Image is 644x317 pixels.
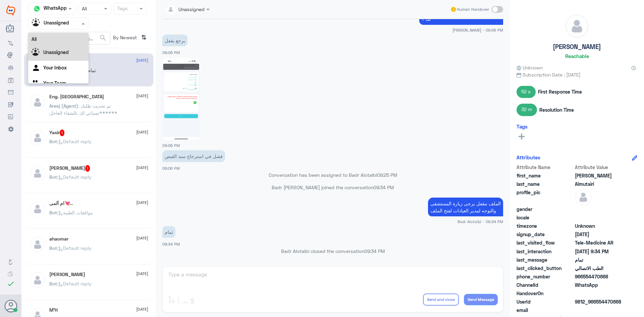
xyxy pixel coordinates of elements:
span: 1 [60,129,65,136]
span: search [99,34,107,42]
span: last_visited_flow [517,239,574,246]
span: 9812_966554470668 [575,298,624,305]
img: defaultAdmin.png [29,129,46,146]
span: الطب الاتصالي [575,265,624,272]
span: 09:06 PM [162,166,180,170]
span: 09:25 PM [377,172,397,178]
p: Badr [PERSON_NAME] joined the conversation [162,184,503,191]
img: defaultAdmin.png [575,189,592,206]
h5: Rana [49,165,90,172]
span: Resolution Time [539,106,574,113]
p: 17/8/2025, 9:06 PM [162,35,187,46]
span: null [575,214,624,221]
p: Conversation has been assigned to Badr Alotaibi [162,171,503,178]
span: [DATE] [136,235,148,241]
span: Nora [575,172,624,179]
i: ⇅ [141,32,147,43]
span: تمام [575,256,624,263]
span: : تمام [85,67,96,73]
p: Badr Alotaibi closed the conversation [162,248,503,255]
span: 966554470668 [575,273,624,280]
img: defaultAdmin.png [29,236,46,253]
span: : Default reply [57,245,92,251]
span: [DATE] [136,306,148,312]
b: Your Inbox [43,65,67,70]
span: Bot [49,139,57,144]
button: Send and close [423,294,459,306]
img: yourTeam.svg [32,79,42,89]
h5: ahaomar [49,236,68,242]
input: Search by Name, Local etc… [29,32,110,44]
img: 1103701897876512.jpg [162,58,200,140]
span: Almutairi [575,180,624,188]
span: Human Handover [457,6,489,12]
h6: Tags [517,123,528,129]
span: 09:06 PM [162,50,180,55]
span: : Default reply [57,174,92,180]
span: Subscription Date : [DATE] [517,71,637,78]
img: Unassigned.svg [32,48,42,58]
img: defaultAdmin.png [29,94,46,111]
span: [DATE] [136,129,148,135]
span: 2 [575,281,624,288]
h5: [PERSON_NAME] [553,43,601,51]
p: 17/8/2025, 9:34 PM [162,226,175,238]
b: All [32,36,37,42]
span: profile_pic [517,189,574,204]
p: 17/8/2025, 9:06 PM [162,150,225,162]
span: ChannelId [517,281,574,288]
span: last_name [517,180,574,188]
span: null [575,307,624,314]
span: last_message [517,256,574,263]
div: Tags [116,5,128,13]
h6: Reachable [565,53,589,59]
span: null [575,290,624,297]
h5: Eng. Sattam [49,94,104,100]
span: By Newest [110,32,139,45]
span: last_clicked_button [517,265,574,272]
h6: Attributes [517,154,540,160]
span: gender [517,206,574,213]
span: last_interaction [517,248,574,255]
b: Unassigned [43,49,69,55]
span: First Response Time [538,88,582,95]
span: null [575,206,624,213]
i: check [7,280,15,288]
span: 32 m [517,104,537,116]
span: 09:34 PM [162,242,180,246]
span: [DATE] [136,165,148,171]
span: Unknown [517,64,543,71]
span: : موافقات الطبية [57,210,93,215]
span: : تم تحديث طلبك ******تمنياتي لك بالشفاء العاجل [49,103,117,116]
span: Bot [49,245,57,251]
h5: عبدالمجيد بن سعد [49,272,85,277]
button: Send Message [464,294,498,305]
span: : Default reply [57,281,92,286]
span: 2025-08-17T18:34:32.572Z [575,248,624,255]
span: [DATE] [136,93,148,99]
span: 1 [85,165,90,172]
span: [PERSON_NAME] - 09:06 PM [452,27,503,33]
span: [DATE] [136,271,148,277]
span: Areej (Agent) [49,103,78,109]
span: HandoverOn [517,290,574,297]
img: defaultAdmin.png [29,201,46,217]
span: Attribute Value [575,164,624,171]
span: [DATE] [136,57,148,63]
span: Unknown [575,222,624,229]
span: 2025-08-17T18:01:11.908Z [575,231,624,238]
img: defaultAdmin.png [566,15,588,38]
img: defaultAdmin.png [29,165,46,182]
img: yourInbox.svg [32,63,42,73]
p: 17/8/2025, 9:34 PM [428,198,503,216]
span: timezone [517,222,574,229]
span: Badr Alotaibi - 09:34 PM [458,219,503,224]
img: whatsapp.png [32,4,42,14]
img: defaultAdmin.png [29,272,46,288]
span: 09:06 PM [162,143,180,148]
span: email [517,307,574,314]
img: Widebot Logo [6,5,15,16]
span: first_name [517,172,574,179]
span: signup_date [517,231,574,238]
span: : Default reply [57,139,92,144]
